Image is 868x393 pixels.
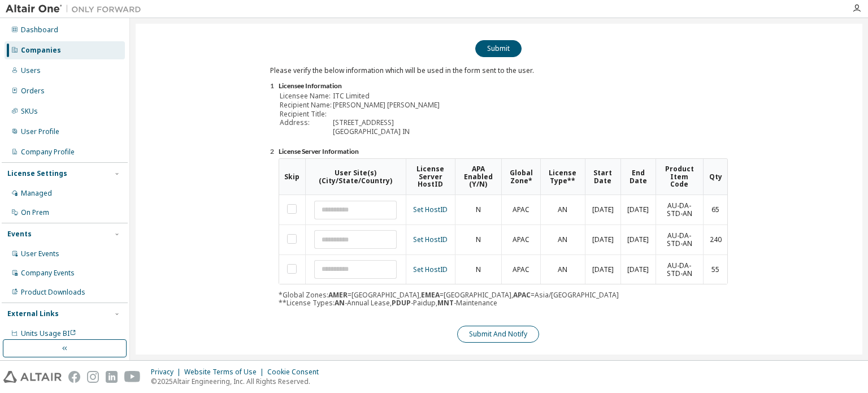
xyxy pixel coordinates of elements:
[620,224,656,254] td: [DATE]
[540,195,584,224] td: AN
[21,208,49,217] div: On Prem
[585,224,621,254] td: [DATE]
[328,290,348,300] b: AMER
[540,224,584,254] td: AN
[21,87,45,96] div: Orders
[280,92,332,100] td: Licensee Name:
[620,254,656,284] td: [DATE]
[540,254,584,284] td: AN
[501,159,540,195] th: Global Zone*
[68,371,80,383] img: facebook.svg
[413,265,448,274] a: Set HostID
[21,66,41,75] div: Users
[413,205,448,214] a: Set HostID
[21,189,52,198] div: Managed
[7,309,59,318] div: External Links
[392,298,411,308] b: PDUP
[457,326,539,343] button: Submit And Notify
[21,107,38,116] div: SKUs
[585,159,621,195] th: Start Date
[585,254,621,284] td: [DATE]
[279,158,728,307] div: *Global Zones: =[GEOGRAPHIC_DATA], =[GEOGRAPHIC_DATA], =Asia/[GEOGRAPHIC_DATA] **License Types: -...
[335,298,345,308] b: AN
[540,159,584,195] th: License Type**
[7,230,32,239] div: Events
[656,195,704,224] td: AU-DA-STD-AN
[184,368,267,377] div: Website Terms of Use
[703,254,727,284] td: 55
[21,25,58,34] div: Dashboard
[455,195,502,224] td: N
[656,254,704,284] td: AU-DA-STD-AN
[703,195,727,224] td: 65
[280,119,332,127] td: Address:
[333,92,440,100] td: ITC Limited
[501,224,540,254] td: APAC
[620,159,656,195] th: End Date
[3,371,62,383] img: altair_logo.svg
[620,195,656,224] td: [DATE]
[280,101,332,109] td: Recipient Name:
[475,40,522,57] button: Submit
[270,66,728,343] div: Please verify the below information which will be used in the form sent to the user.
[21,329,76,338] span: Units Usage BI
[333,101,440,109] td: [PERSON_NAME] [PERSON_NAME]
[267,368,325,377] div: Cookie Consent
[455,224,502,254] td: N
[413,235,448,244] a: Set HostID
[703,159,727,195] th: Qty
[703,224,727,254] td: 240
[585,195,621,224] td: [DATE]
[21,269,75,278] div: Company Events
[87,371,99,383] img: instagram.svg
[333,128,440,136] td: [GEOGRAPHIC_DATA] IN
[501,254,540,284] td: APAC
[21,148,75,157] div: Company Profile
[279,159,305,195] th: Skip
[656,159,704,195] th: Product Item Code
[280,110,332,118] td: Recipient Title:
[151,368,184,377] div: Privacy
[279,148,728,157] li: License Server Information
[279,82,728,91] li: Licensee Information
[501,195,540,224] td: APAC
[305,159,406,195] th: User Site(s) (City/State/Country)
[124,371,141,383] img: youtube.svg
[21,288,85,297] div: Product Downloads
[513,290,531,300] b: APAC
[7,169,67,178] div: License Settings
[21,127,59,136] div: User Profile
[333,119,440,127] td: [STREET_ADDRESS]
[406,159,455,195] th: License Server HostID
[455,254,502,284] td: N
[106,371,118,383] img: linkedin.svg
[21,249,59,258] div: User Events
[437,298,454,308] b: MNT
[21,46,61,55] div: Companies
[455,159,502,195] th: APA Enabled (Y/N)
[6,3,147,15] img: Altair One
[421,290,440,300] b: EMEA
[656,224,704,254] td: AU-DA-STD-AN
[151,377,325,386] p: © 2025 Altair Engineering, Inc. All Rights Reserved.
